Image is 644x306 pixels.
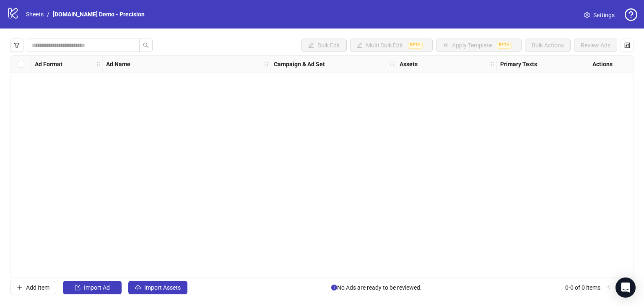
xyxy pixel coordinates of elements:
span: Settings [593,10,615,20]
span: holder [496,61,501,67]
span: No Ads are ready to be reviewed. [331,283,422,292]
span: holder [263,61,269,67]
button: Configure table settings [621,39,634,52]
span: import [75,285,80,290]
li: 0-0 of 0 items [565,283,600,293]
button: Apply TemplateBETA [436,39,522,52]
span: holder [101,61,107,67]
button: Import Ad [63,281,122,294]
div: Resize Ad Name column [268,56,270,72]
button: Import Assets [128,281,187,294]
span: holder [269,61,275,67]
div: Resize Assets column [494,56,496,72]
strong: Actions [592,60,613,69]
span: control [624,42,630,48]
button: Bulk Actions [525,39,571,52]
li: Previous Page [604,283,614,293]
span: holder [395,61,401,67]
span: holder [96,61,101,67]
span: holder [389,61,395,67]
strong: Ad Name [106,60,130,69]
span: Import Assets [144,284,181,291]
a: Settings [577,8,621,22]
button: left [604,283,614,293]
strong: Assets [400,60,418,69]
div: Select all rows [10,56,31,73]
strong: Campaign & Ad Set [274,60,325,69]
span: info-circle [331,285,337,290]
span: setting [584,12,590,18]
li: 1 [614,283,624,293]
strong: Ad Format [35,60,62,69]
button: Bulk Edit [301,39,347,52]
span: question-circle [625,8,637,21]
span: holder [490,61,496,67]
a: 1 [614,283,623,292]
li: / [47,10,49,19]
span: cloud-upload [135,285,141,290]
button: Add Item [10,281,56,294]
a: Sheets [24,10,45,19]
span: Import Ad [84,284,110,291]
a: [DOMAIN_NAME] Demo - Precision [51,10,146,19]
div: Open Intercom Messenger [615,277,636,298]
span: filter [14,42,20,48]
button: Review Ads [574,39,617,52]
div: Resize Ad Format column [100,56,102,72]
button: Multi Bulk EditBETA [350,39,433,52]
span: search [143,42,149,48]
strong: Primary Texts [500,60,537,69]
span: left [606,285,611,290]
span: plus [17,285,23,290]
span: Add Item [26,284,49,291]
div: Resize Campaign & Ad Set column [394,56,396,72]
